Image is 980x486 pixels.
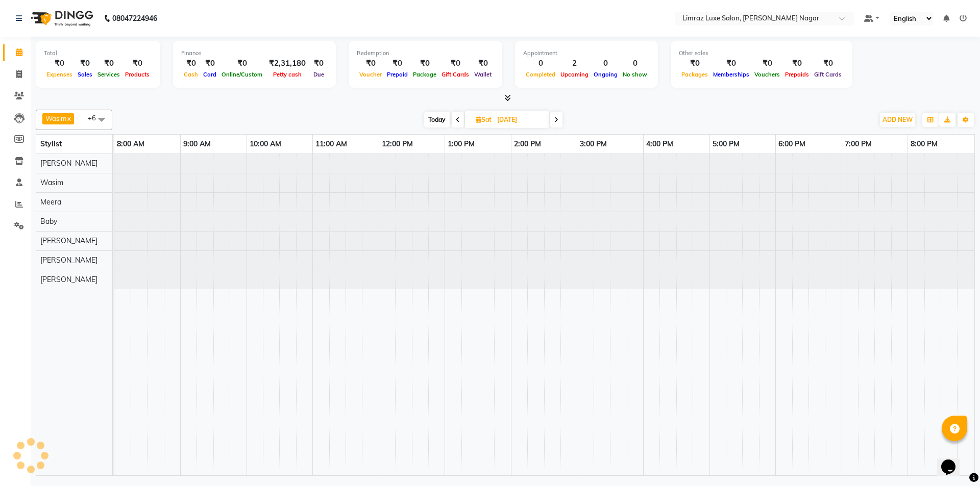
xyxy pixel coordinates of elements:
[95,71,122,78] span: Services
[880,113,915,127] button: ADD NEW
[558,71,591,78] span: Upcoming
[384,58,410,69] div: ₹0
[472,58,494,69] div: ₹0
[644,137,676,151] a: 4:00 PM
[591,58,620,69] div: 0
[710,137,742,151] a: 5:00 PM
[384,71,410,78] span: Prepaid
[424,112,450,127] span: Today
[181,137,213,151] a: 9:00 AM
[511,137,544,151] a: 2:00 PM
[357,58,384,69] div: ₹0
[40,255,97,265] span: [PERSON_NAME]
[439,71,472,78] span: Gift Cards
[752,71,782,78] span: Vouchers
[310,58,328,69] div: ₹0
[313,137,350,151] a: 11:00 AM
[937,445,970,476] iframe: chat widget
[45,114,66,122] span: Wasim
[776,137,808,151] a: 6:00 PM
[265,58,310,69] div: ₹2,31,180
[558,58,591,69] div: 2
[472,71,494,78] span: Wallet
[620,71,650,78] span: No show
[679,49,844,58] div: Other sales
[66,114,71,122] a: x
[577,137,609,151] a: 3:00 PM
[219,58,265,69] div: ₹0
[620,58,650,69] div: 0
[473,116,494,123] span: Sat
[679,71,710,78] span: Packages
[591,71,620,78] span: Ongoing
[439,58,472,69] div: ₹0
[75,58,95,69] div: ₹0
[782,71,812,78] span: Prepaids
[357,49,494,58] div: Redemption
[523,58,558,69] div: 0
[752,58,782,69] div: ₹0
[410,71,439,78] span: Package
[44,71,75,78] span: Expenses
[710,58,752,69] div: ₹0
[40,275,97,284] span: [PERSON_NAME]
[812,58,844,69] div: ₹0
[219,71,265,78] span: Online/Custom
[271,71,304,78] span: Petty cash
[523,71,558,78] span: Completed
[494,112,545,127] input: 2025-08-30
[75,71,95,78] span: Sales
[201,58,219,69] div: ₹0
[679,58,710,69] div: ₹0
[122,58,152,69] div: ₹0
[908,137,940,151] a: 8:00 PM
[523,49,650,58] div: Appointment
[201,71,219,78] span: Card
[710,71,752,78] span: Memberships
[812,71,844,78] span: Gift Cards
[40,178,63,187] span: Wasim
[842,137,874,151] a: 7:00 PM
[311,71,327,78] span: Due
[122,71,152,78] span: Products
[26,4,96,33] img: logo
[445,137,477,151] a: 1:00 PM
[40,139,62,148] span: Stylist
[181,71,201,78] span: Cash
[95,58,122,69] div: ₹0
[883,116,913,123] span: ADD NEW
[782,58,812,69] div: ₹0
[40,159,97,168] span: [PERSON_NAME]
[181,58,201,69] div: ₹0
[379,137,415,151] a: 12:00 PM
[410,58,439,69] div: ₹0
[357,71,384,78] span: Voucher
[114,137,147,151] a: 8:00 AM
[40,197,61,207] span: Meera
[181,49,328,58] div: Finance
[112,4,157,33] b: 08047224946
[40,217,57,226] span: Baby
[88,114,104,122] span: +6
[44,58,75,69] div: ₹0
[247,137,284,151] a: 10:00 AM
[40,236,97,245] span: [PERSON_NAME]
[44,49,152,58] div: Total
